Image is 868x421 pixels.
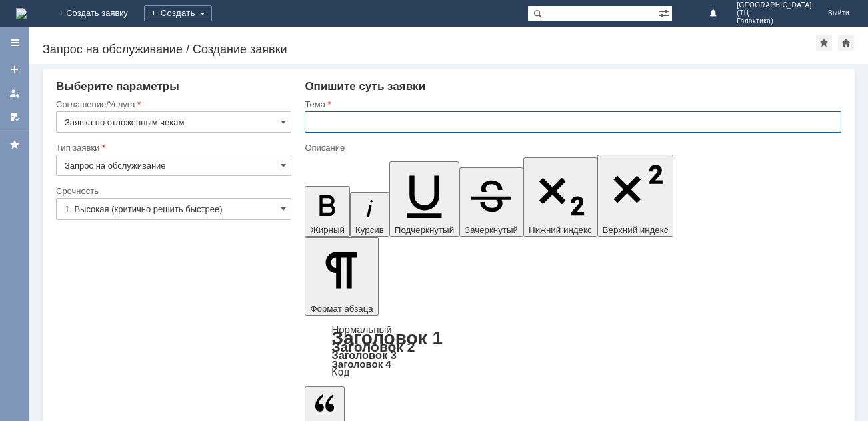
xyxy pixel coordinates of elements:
button: Верхний индекс [597,155,674,237]
span: Выберите параметры [56,80,179,93]
a: Код [331,366,349,378]
button: Формат абзаца [305,237,378,316]
a: Заголовок 4 [331,358,391,370]
a: Заголовок 3 [331,349,396,361]
button: Подчеркнутый [389,161,459,237]
a: Создать заявку [4,59,25,80]
button: Нижний индекс [523,157,597,237]
a: Нормальный [331,324,391,335]
span: Формат абзаца [310,304,373,314]
div: Описание [305,143,839,152]
button: Курсив [350,192,389,237]
button: Зачеркнутый [459,167,523,237]
div: Соглашение/Услуга [56,100,289,109]
div: Запрос на обслуживание / Создание заявки [43,43,816,56]
div: Создать [144,5,212,21]
span: (ТЦ [737,9,812,17]
a: Мои заявки [4,83,25,104]
a: Перейти на домашнюю страницу [16,8,27,19]
span: Зачеркнутый [465,225,518,235]
span: Подчеркнутый [395,225,454,235]
div: Тема [305,100,839,109]
span: Галактика) [737,17,812,25]
button: Жирный [305,186,350,237]
div: Тип заявки [56,143,289,152]
div: Добавить в избранное [816,35,832,51]
div: Срочность [56,187,289,195]
a: Мои согласования [4,107,25,128]
img: logo [16,8,27,19]
a: Заголовок 2 [331,339,415,354]
div: Сделать домашней страницей [838,35,854,51]
span: [GEOGRAPHIC_DATA] [737,1,812,9]
span: Жирный [310,225,345,235]
span: Нижний индекс [529,225,592,235]
span: Курсив [355,225,384,235]
span: Верхний индекс [603,225,669,235]
span: Расширенный поиск [659,6,672,19]
span: Опишите суть заявки [305,80,425,93]
div: Формат абзаца [305,325,841,377]
a: Заголовок 1 [331,328,443,348]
